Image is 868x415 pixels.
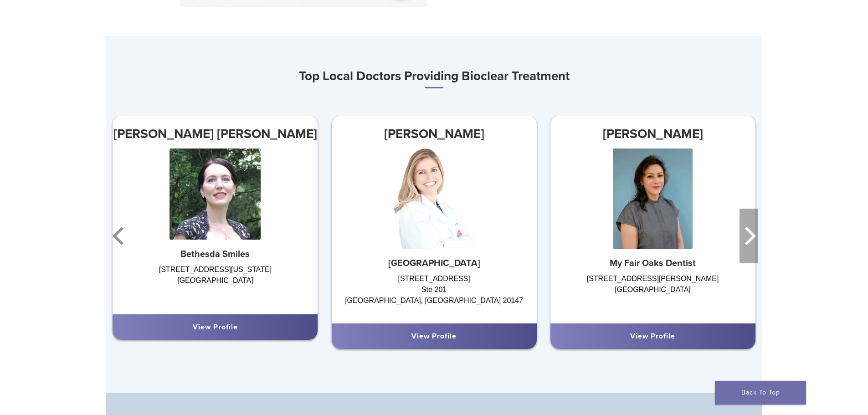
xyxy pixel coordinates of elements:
button: Previous [111,209,129,263]
button: Next [740,209,758,263]
h3: Top Local Doctors Providing Bioclear Treatment [106,65,762,88]
a: View Profile [630,332,675,341]
img: Dr. Maya Bachour [394,149,474,249]
h3: [PERSON_NAME] [332,123,537,145]
a: View Profile [193,323,238,332]
div: [STREET_ADDRESS] Ste 201 [GEOGRAPHIC_DATA], [GEOGRAPHIC_DATA] 20147 [332,273,537,314]
strong: My Fair Oaks Dentist [610,258,696,269]
strong: Bethesda Smiles [180,249,250,260]
img: Dr. Iris Hirschfeld Navabi [169,149,261,240]
img: Dr. Komal Karmacharya [613,149,693,249]
h3: [PERSON_NAME] [PERSON_NAME] [113,123,318,145]
div: [STREET_ADDRESS][PERSON_NAME] [GEOGRAPHIC_DATA] [550,273,755,314]
strong: [GEOGRAPHIC_DATA] [388,258,480,269]
h3: [PERSON_NAME] [550,123,755,145]
div: [STREET_ADDRESS][US_STATE] [GEOGRAPHIC_DATA] [113,264,318,305]
a: Back To Top [715,381,806,405]
a: View Profile [411,332,457,341]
